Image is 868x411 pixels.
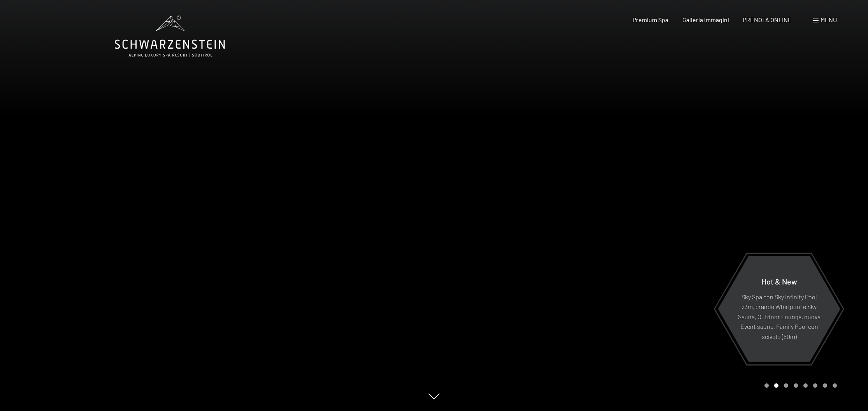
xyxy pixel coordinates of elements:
[743,16,792,23] a: PRENOTA ONLINE
[794,383,798,388] div: Carousel Page 4
[633,16,668,23] a: Premium Spa
[717,255,841,362] a: Hot & New Sky Spa con Sky infinity Pool 23m, grande Whirlpool e Sky Sauna, Outdoor Lounge, nuova ...
[764,383,769,388] div: Carousel Page 1
[803,383,808,388] div: Carousel Page 5
[762,383,837,388] div: Carousel Pagination
[761,276,797,286] span: Hot & New
[784,383,788,388] div: Carousel Page 3
[682,16,729,23] a: Galleria immagini
[813,383,817,388] div: Carousel Page 6
[774,383,778,388] div: Carousel Page 2 (Current Slide)
[737,292,821,341] p: Sky Spa con Sky infinity Pool 23m, grande Whirlpool e Sky Sauna, Outdoor Lounge, nuova Event saun...
[821,16,837,23] span: Menu
[823,383,827,388] div: Carousel Page 7
[833,383,837,388] div: Carousel Page 8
